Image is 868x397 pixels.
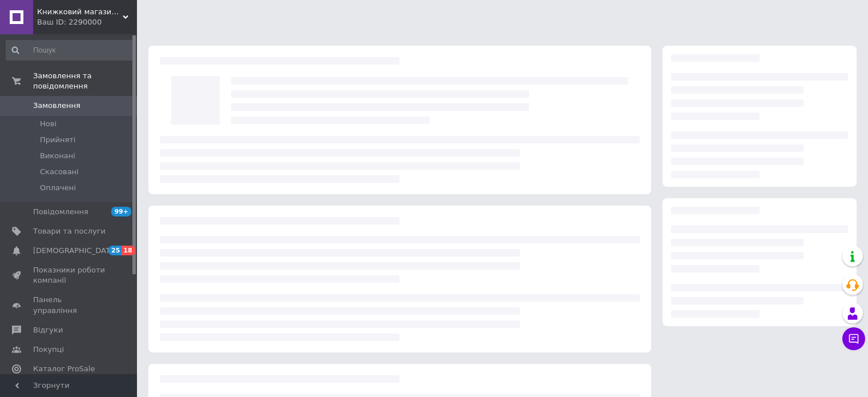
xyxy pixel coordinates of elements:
[40,167,79,177] span: Скасовані
[6,40,135,61] input: Пошук
[33,71,137,91] span: Замовлення та повідомлення
[33,295,106,315] span: Панель управління
[33,101,80,111] span: Замовлення
[33,364,95,374] span: Каталог ProSale
[40,183,76,193] span: Оплачені
[33,265,106,286] span: Показники роботи компанії
[122,246,135,255] span: 18
[111,207,131,216] span: 99+
[37,17,137,27] div: Ваш ID: 2290000
[37,7,123,17] span: Книжковий магазин "ПАПІРУС"
[33,325,63,335] span: Відгуки
[33,207,88,217] span: Повідомлення
[33,344,64,355] span: Покупці
[33,226,106,236] span: Товари та послуги
[33,246,118,256] span: [DEMOGRAPHIC_DATA]
[842,327,865,350] button: Чат з покупцем
[40,135,75,145] span: Прийняті
[40,119,56,129] span: Нові
[40,151,75,161] span: Виконані
[108,246,122,255] span: 25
